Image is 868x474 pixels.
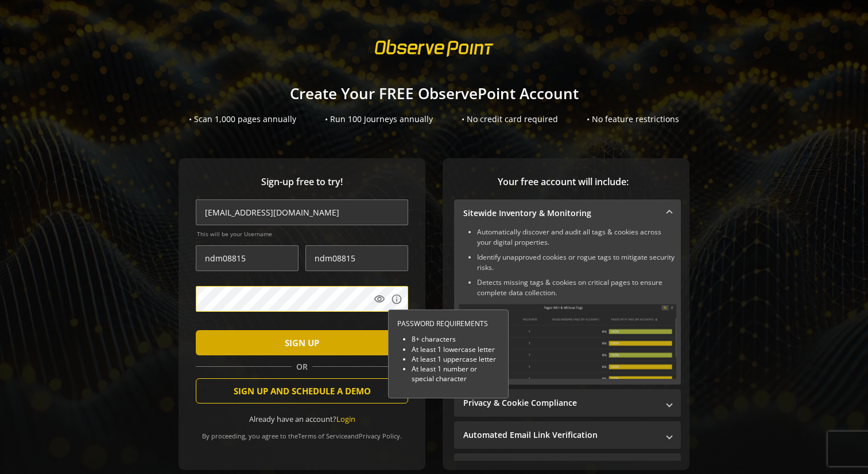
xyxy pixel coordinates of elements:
div: Already have an account? [196,414,408,425]
a: Privacy Policy [359,432,400,440]
span: Your free account will include: [454,175,672,189]
div: Sitewide Inventory & Monitoring [454,227,681,385]
img: Sitewide Inventory & Monitoring [459,304,676,379]
li: Detects missing tags & cookies on critical pages to ensure complete data collection. [477,277,676,298]
span: SIGN UP AND SCHEDULE A DEMO [234,381,371,401]
li: 8+ characters [412,334,499,344]
mat-expansion-panel-header: Sitewide Inventory & Monitoring [454,199,681,227]
span: OR [292,361,312,373]
div: By proceeding, you agree to the and . [196,424,408,440]
span: This will be your Username [197,230,408,238]
div: • No credit card required [462,113,558,125]
a: Login [336,414,355,424]
mat-panel-title: Privacy & Cookie Compliance [463,397,658,409]
mat-panel-title: Automated Email Link Verification [463,429,658,441]
div: • Run 100 Journeys annually [325,113,433,125]
a: Terms of Service [298,432,347,440]
mat-expansion-panel-header: Privacy & Cookie Compliance [454,389,681,417]
div: • No feature restrictions [587,113,679,125]
li: Automatically discover and audit all tags & cookies across your digital properties. [477,227,676,248]
input: Email Address (name@work-email.com) * [196,199,408,225]
mat-expansion-panel-header: Automated Email Link Verification [454,421,681,449]
li: At least 1 lowercase letter [412,344,499,354]
mat-icon: visibility [374,293,385,305]
li: At least 1 number or special character [412,364,499,383]
input: Last Name * [305,245,408,271]
mat-panel-title: Sitewide Inventory & Monitoring [463,207,658,219]
button: SIGN UP [196,330,408,355]
button: SIGN UP AND SCHEDULE A DEMO [196,378,408,404]
span: Sign-up free to try! [196,175,408,189]
div: • Scan 1,000 pages annually [189,113,296,125]
span: SIGN UP [285,332,319,353]
div: PASSWORD REQUIREMENTS [397,319,499,328]
input: First Name * [196,245,299,271]
li: At least 1 uppercase letter [412,354,499,364]
li: Identify unapproved cookies or rogue tags to mitigate security risks. [477,252,676,273]
mat-icon: info [391,293,402,305]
